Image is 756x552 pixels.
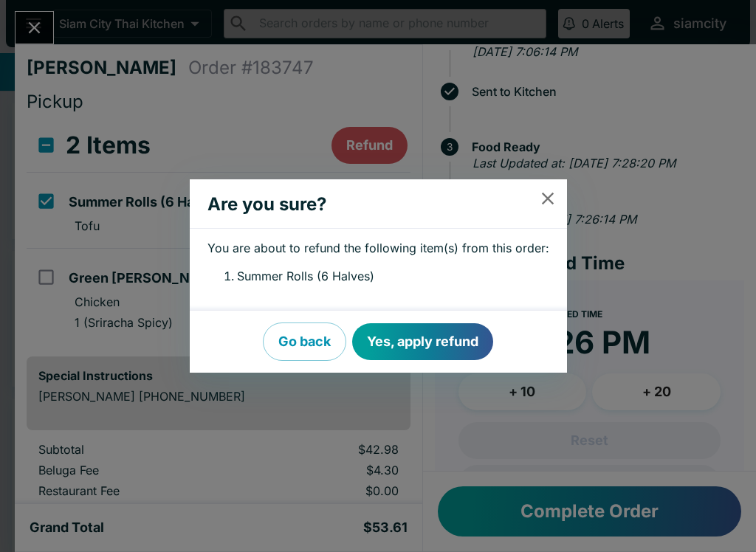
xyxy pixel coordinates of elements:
[237,267,549,286] li: Summer Rolls (6 Halves)
[207,241,549,255] p: You are about to refund the following item(s) from this order:
[190,185,537,224] h2: Are you sure?
[263,322,346,361] button: Go back
[352,323,493,360] button: Yes, apply refund
[529,179,566,217] button: close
